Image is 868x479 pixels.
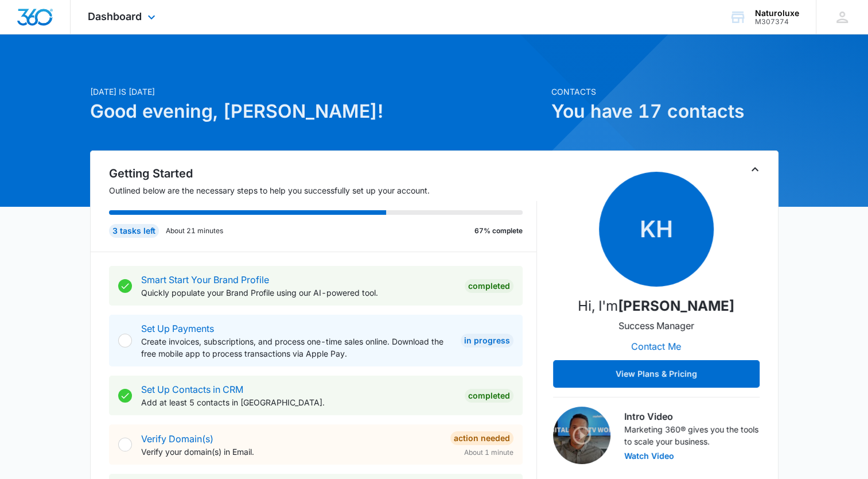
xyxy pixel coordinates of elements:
[88,10,142,22] span: Dashboard
[141,274,269,285] a: Smart Start Your Brand Profile
[624,452,674,460] button: Watch Video
[553,360,760,388] button: View Plans & Pricing
[90,98,544,125] h1: Good evening, [PERSON_NAME]!
[618,298,734,314] strong: [PERSON_NAME]
[450,431,513,445] div: Action Needed
[624,423,760,447] p: Marketing 360® gives you the tools to scale your business.
[141,323,214,334] a: Set Up Payments
[748,163,762,176] button: Toggle Collapse
[141,396,456,408] p: Add at least 5 contacts in [GEOGRAPHIC_DATA].
[578,296,734,316] p: Hi, I'm
[461,334,513,347] div: In Progress
[553,407,610,464] img: Intro Video
[464,447,513,458] span: About 1 minute
[90,86,544,98] p: [DATE] is [DATE]
[474,226,523,236] p: 67% complete
[624,410,760,423] h3: Intro Video
[166,226,223,236] p: About 21 minutes
[465,389,513,403] div: Completed
[141,433,213,445] a: Verify Domain(s)
[620,333,692,360] button: Contact Me
[465,279,513,293] div: Completed
[109,184,537,196] p: Outlined below are the necessary steps to help you successfully set up your account.
[755,18,799,26] div: account id
[618,319,694,333] p: Success Manager
[141,384,243,395] a: Set Up Contacts in CRM
[141,446,441,458] p: Verify your domain(s) in Email.
[109,224,159,238] div: 3 tasks left
[551,98,779,125] h1: You have 17 contacts
[551,86,779,98] p: Contacts
[109,165,537,182] h2: Getting Started
[141,335,451,360] p: Create invoices, subscriptions, and process one-time sales online. Download the free mobile app t...
[755,9,799,18] div: account name
[599,172,714,287] span: KH
[141,287,456,299] p: Quickly populate your Brand Profile using our AI-powered tool.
